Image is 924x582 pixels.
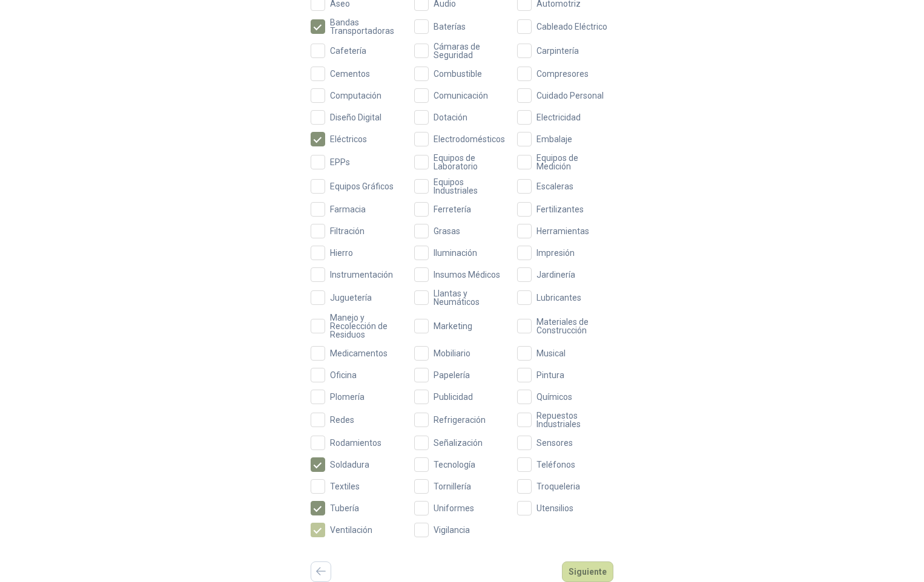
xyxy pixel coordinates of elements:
span: Troqueleria [532,482,585,491]
span: Embalaje [532,135,577,143]
span: Equipos de Medición [532,154,613,171]
button: Siguiente [562,561,613,582]
span: Computación [325,91,386,100]
span: Musical [532,349,570,358]
span: Diseño Digital [325,113,386,122]
span: Cafetería [325,47,371,55]
span: Baterías [429,22,470,31]
span: Repuestos Industriales [532,411,613,428]
span: Pintura [532,371,569,379]
span: Bandas Transportadoras [325,18,407,35]
span: Uniformes [429,504,479,512]
span: Rodamientos [325,439,386,447]
span: Señalización [429,439,487,447]
span: Farmacia [325,205,371,214]
span: Manejo y Recolección de Residuos [325,313,407,339]
span: Filtración [325,227,369,235]
span: EPPs [325,158,355,166]
span: Marketing [429,322,477,330]
span: Materiales de Construcción [532,318,613,335]
span: Ventilación [325,526,377,534]
span: Hierro [325,249,358,257]
span: Grasas [429,227,465,235]
span: Refrigeración [429,416,490,424]
span: Mobiliario [429,349,475,358]
span: Ferretería [429,205,476,214]
span: Electrodomésticos [429,135,510,143]
span: Iluminación [429,249,482,257]
span: Equipos Gráficos [325,182,398,191]
span: Lubricantes [532,293,586,302]
span: Combustible [429,70,487,78]
span: Cementos [325,70,375,78]
span: Papelería [429,371,475,379]
span: Carpintería [532,47,584,55]
span: Tecnología [429,460,480,469]
span: Eléctricos [325,135,372,143]
span: Textiles [325,482,365,491]
span: Sensores [532,439,578,447]
span: Electricidad [532,113,586,122]
span: Instrumentación [325,270,398,279]
span: Juguetería [325,293,377,302]
span: Químicos [532,393,577,401]
span: Tornillería [429,482,476,491]
span: Llantas y Neumáticos [429,289,510,306]
span: Jardinería [532,270,580,279]
span: Utensilios [532,504,578,512]
span: Cámaras de Seguridad [429,42,510,59]
span: Redes [325,416,359,424]
span: Medicamentos [325,349,392,358]
span: Tubería [325,504,364,512]
span: Cableado Eléctrico [532,22,612,31]
span: Oficina [325,371,361,379]
span: Escaleras [532,182,578,191]
span: Teléfonos [532,460,580,469]
span: Equipos de Laboratorio [429,154,510,171]
span: Impresión [532,249,579,257]
span: Soldadura [325,460,374,469]
span: Publicidad [429,393,478,401]
span: Herramientas [532,227,594,235]
span: Plomería [325,393,369,401]
span: Fertilizantes [532,205,589,214]
span: Insumos Médicos [429,270,505,279]
span: Equipos Industriales [429,178,510,195]
span: Cuidado Personal [532,91,609,100]
span: Comunicación [429,91,493,100]
span: Vigilancia [429,526,475,534]
span: Dotación [429,113,472,122]
span: Compresores [532,70,593,78]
